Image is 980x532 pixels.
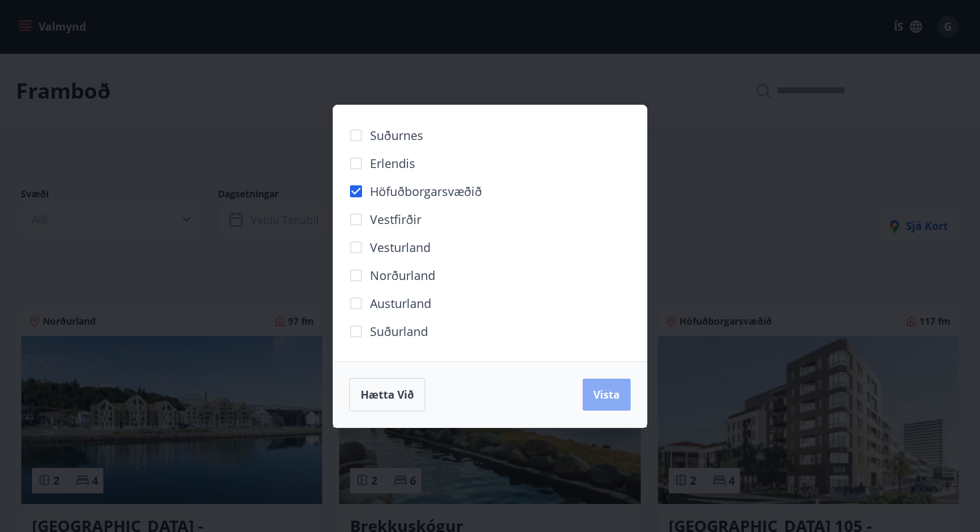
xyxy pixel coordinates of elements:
[370,183,482,200] span: Höfuðborgarsvæðið
[349,378,425,411] button: Hætta við
[370,295,431,312] span: Austurland
[370,211,421,228] span: Vestfirðir
[370,155,415,172] span: Erlendis
[361,387,414,402] span: Hætta við
[370,239,431,256] span: Vesturland
[370,323,428,340] span: Suðurland
[370,267,435,284] span: Norðurland
[583,379,631,411] button: Vista
[593,387,620,402] span: Vista
[370,127,423,144] span: Suðurnes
